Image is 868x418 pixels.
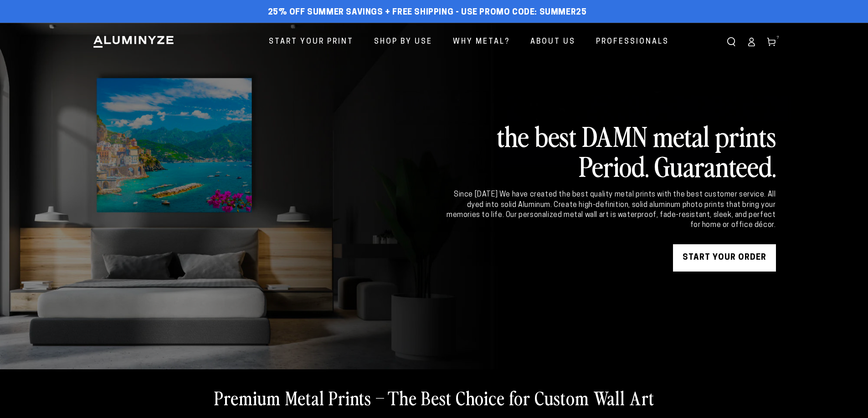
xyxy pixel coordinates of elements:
a: Start Your Print [262,30,360,54]
h2: Premium Metal Prints – The Best Choice for Custom Wall Art [214,386,654,409]
a: About Us [524,30,582,54]
a: Shop By Use [367,30,439,54]
span: Professionals [596,35,669,49]
img: Aluminyze [92,35,175,49]
span: 7 [777,35,780,41]
span: 25% off Summer Savings + Free Shipping - Use Promo Code: SUMMER25 [268,8,587,18]
a: Professionals [589,30,676,54]
div: Since [DATE] We have created the best quality metal prints with the best customer service. All dy... [445,190,776,231]
summary: Search our site [721,32,741,52]
span: About Us [530,35,575,49]
h2: the best DAMN metal prints Period. Guaranteed. [445,121,776,181]
span: Start Your Print [269,35,354,49]
span: Shop By Use [374,35,432,49]
a: START YOUR Order [673,244,776,272]
a: Why Metal? [446,30,517,54]
span: Why Metal? [453,35,510,49]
